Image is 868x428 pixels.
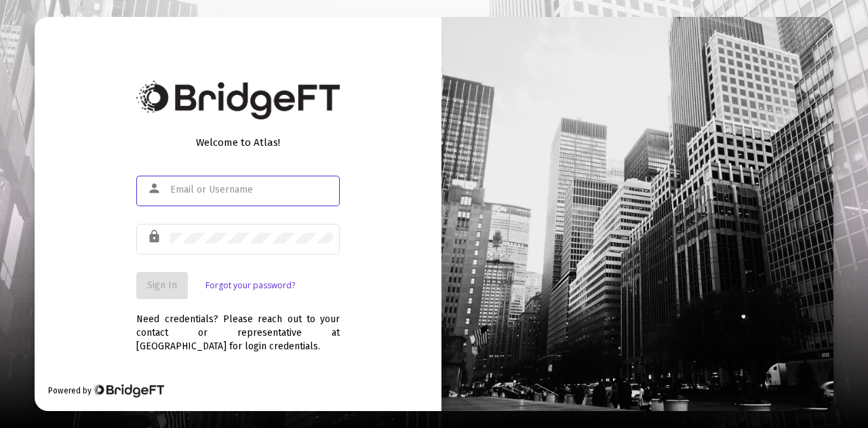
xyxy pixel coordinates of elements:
span: Sign In [147,279,177,291]
mat-icon: lock [147,229,163,245]
a: Forgot your password? [205,279,295,292]
div: Need credentials? Please reach out to your contact or representative at [GEOGRAPHIC_DATA] for log... [136,299,340,353]
div: Powered by [48,384,164,397]
input: Email or Username [170,184,333,195]
button: Sign In [136,272,188,299]
div: Welcome to Atlas! [136,136,340,149]
img: Bridge Financial Technology Logo [136,81,340,119]
img: Bridge Financial Technology Logo [93,384,164,397]
mat-icon: person [147,180,163,197]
